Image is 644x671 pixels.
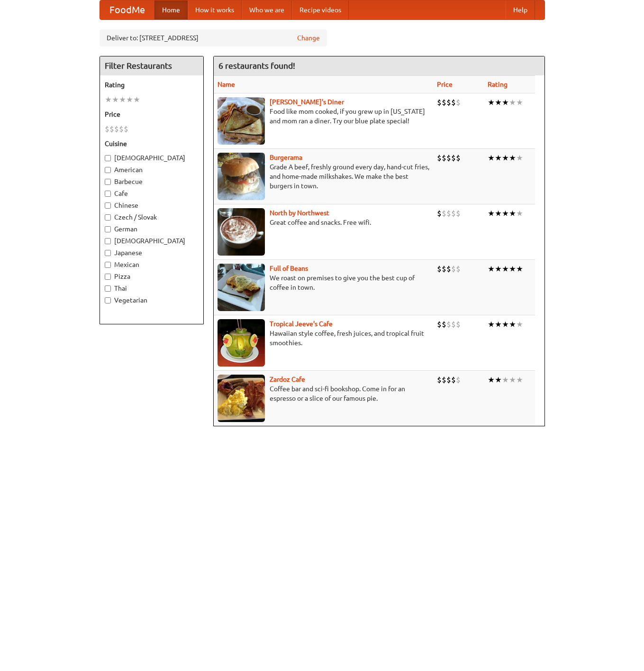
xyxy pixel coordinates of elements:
[502,319,509,330] li: ★
[442,97,446,108] li: $
[218,153,265,200] img: burgerama.jpg
[442,319,446,330] li: $
[105,191,111,197] input: Cafe
[218,273,429,292] p: We roast on premises to give you the best cup of coffee in town.
[516,97,523,108] li: ★
[495,375,502,385] li: ★
[105,272,199,281] label: Pizza
[446,208,451,219] li: $
[451,375,456,385] li: $
[218,97,265,145] img: sallys.jpg
[119,124,124,134] li: $
[105,212,199,222] label: Czech / Slovak
[495,264,502,274] li: ★
[105,202,111,209] input: Chinese
[133,94,140,105] li: ★
[242,0,292,19] a: Who we are
[100,56,203,75] h4: Filter Restaurants
[516,208,523,219] li: ★
[456,208,461,219] li: $
[105,201,199,210] label: Chinese
[105,179,111,185] input: Barbecue
[105,236,199,246] label: [DEMOGRAPHIC_DATA]
[456,97,461,108] li: $
[451,264,456,274] li: $
[506,0,535,19] a: Help
[114,124,119,134] li: $
[270,265,308,272] b: Full of Beans
[105,285,111,292] input: Thai
[105,165,199,175] label: American
[437,319,442,330] li: $
[105,295,199,305] label: Vegetarian
[446,375,451,385] li: $
[105,224,199,234] label: German
[119,94,126,105] li: ★
[105,110,199,119] h5: Price
[446,97,451,108] li: $
[502,208,509,219] li: ★
[502,375,509,385] li: ★
[456,319,461,330] li: $
[292,0,349,19] a: Recipe videos
[218,264,265,311] img: beans.jpg
[154,0,188,19] a: Home
[509,208,516,219] li: ★
[105,214,111,221] input: Czech / Slovak
[437,81,453,88] a: Price
[502,97,509,108] li: ★
[105,260,199,269] label: Mexican
[437,208,442,219] li: $
[105,250,111,256] input: Japanese
[105,177,199,186] label: Barbecue
[105,139,199,148] h5: Cuisine
[516,319,523,330] li: ★
[218,218,429,227] p: Great coffee and snacks. Free wifi.
[270,376,305,383] a: Zardoz Cafe
[105,284,199,293] label: Thai
[437,375,442,385] li: $
[270,154,302,161] a: Burgerama
[488,208,495,219] li: ★
[488,97,495,108] li: ★
[105,274,111,280] input: Pizza
[105,155,111,161] input: [DEMOGRAPHIC_DATA]
[105,297,111,303] input: Vegetarian
[446,319,451,330] li: $
[516,264,523,274] li: ★
[270,98,344,106] a: [PERSON_NAME]'s Diner
[270,209,329,217] a: North by Northwest
[509,319,516,330] li: ★
[456,375,461,385] li: $
[488,153,495,163] li: ★
[456,153,461,163] li: $
[509,97,516,108] li: ★
[218,81,235,88] a: Name
[495,208,502,219] li: ★
[456,264,461,274] li: $
[105,189,199,198] label: Cafe
[451,97,456,108] li: $
[437,97,442,108] li: $
[502,153,509,163] li: ★
[105,248,199,257] label: Japanese
[218,107,429,126] p: Food like mom cooked, if you grew up in [US_STATE] and mom ran a diner. Try our blue plate special!
[105,94,112,105] li: ★
[270,320,333,328] a: Tropical Jeeve's Cafe
[105,167,111,173] input: American
[442,264,446,274] li: $
[105,262,111,268] input: Mexican
[451,319,456,330] li: $
[437,153,442,163] li: $
[488,319,495,330] li: ★
[105,80,199,90] h5: Rating
[100,0,154,19] a: FoodMe
[218,208,265,256] img: north.jpg
[297,33,320,43] a: Change
[105,226,111,232] input: German
[218,319,265,367] img: jeeves.jpg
